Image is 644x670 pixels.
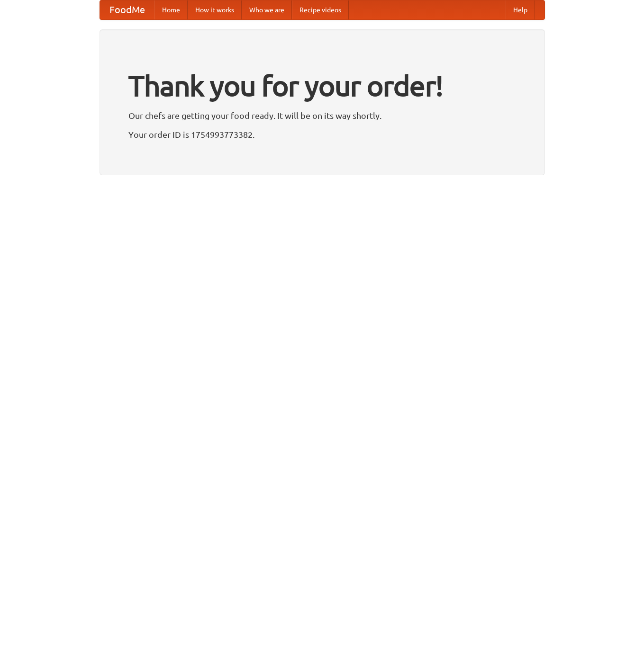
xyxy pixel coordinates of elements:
a: Help [506,0,535,19]
a: Recipe videos [292,0,349,19]
a: Home [154,0,188,19]
p: Our chefs are getting your food ready. It will be on its way shortly. [128,108,516,123]
h1: Thank you for your order! [128,63,516,108]
a: Who we are [242,0,292,19]
a: FoodMe [100,0,154,19]
p: Your order ID is 1754993773382. [128,127,516,142]
a: How it works [188,0,242,19]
